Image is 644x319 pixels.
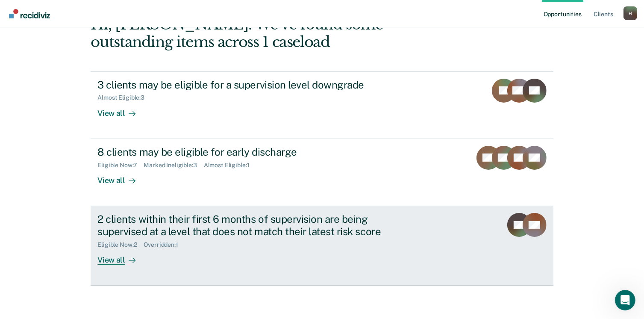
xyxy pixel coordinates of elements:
div: View all [97,101,145,118]
a: 2 clients within their first 6 months of supervision are being supervised at a level that does no... [91,206,553,286]
div: Marked Ineligible : 3 [144,162,203,169]
button: Profile dropdown button [623,6,637,20]
div: Overridden : 1 [144,241,185,248]
div: Hi, [PERSON_NAME]. We’ve found some outstanding items across 1 caseload [91,16,461,51]
div: View all [97,168,145,185]
img: Recidiviz [9,9,50,18]
div: Almost Eligible : 3 [97,94,151,101]
a: 8 clients may be eligible for early dischargeEligible Now:7Marked Ineligible:3Almost Eligible:1Vi... [91,139,553,206]
div: Almost Eligible : 1 [204,162,256,169]
div: 2 clients within their first 6 months of supervision are being supervised at a level that does no... [97,213,397,238]
iframe: Intercom live chat [615,290,635,310]
div: 3 clients may be eligible for a supervision level downgrade [97,79,397,91]
div: Eligible Now : 7 [97,162,144,169]
div: View all [97,248,145,265]
div: Eligible Now : 2 [97,241,144,248]
div: H [623,6,637,20]
a: 3 clients may be eligible for a supervision level downgradeAlmost Eligible:3View all [91,71,553,139]
div: 8 clients may be eligible for early discharge [97,146,397,158]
